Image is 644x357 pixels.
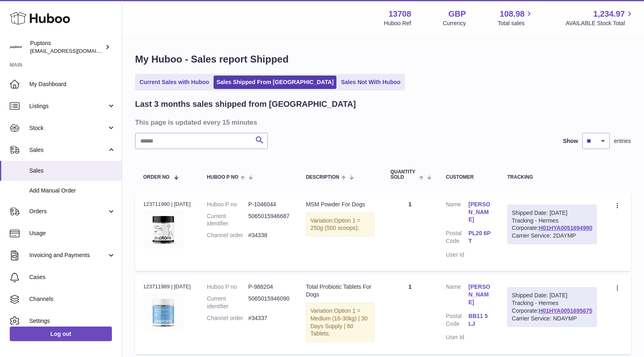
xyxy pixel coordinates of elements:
span: Huboo P no [207,175,238,180]
a: Sales Not With Huboo [338,76,403,89]
a: [PERSON_NAME] [469,201,491,224]
span: [EMAIL_ADDRESS][DOMAIN_NAME] [30,48,120,54]
dt: Channel order [207,232,249,239]
dt: Huboo P no [207,201,249,208]
span: Settings [29,317,116,325]
span: Channels [29,295,116,303]
span: entries [614,137,631,145]
div: 123711990 | [DATE] [143,201,191,208]
span: Sales [29,167,116,175]
dt: Current identifier [207,212,249,228]
span: Usage [29,229,116,237]
a: Current Sales with Huboo [137,76,212,89]
strong: 13708 [389,9,411,19]
dt: Name [446,201,469,226]
a: PL20 6PT [469,229,491,245]
a: Log out [10,327,112,341]
div: Shipped Date: [DATE] [512,209,592,217]
label: Show [563,137,578,145]
h3: This page is updated every 15 minutes [135,118,629,127]
div: Tracking - Hermes Corporate: [507,205,597,244]
img: TotalProbioticTablets120.jpg [143,293,184,331]
span: 1,234.97 [593,9,625,19]
dd: P-1046044 [248,201,290,208]
span: Order No [143,175,170,180]
span: Option 1 = 250g (500 scoops); [310,217,360,232]
a: [PERSON_NAME] [469,283,491,306]
div: Total Probiotic Tablets For Dogs [306,283,374,299]
span: AVAILABLE Stock Total [565,19,634,27]
td: 1 [382,275,438,354]
div: Variation: [306,212,374,237]
div: Tracking - Hermes Corporate: [507,287,597,327]
span: Total sales [498,19,534,27]
dt: Postal Code [446,229,469,247]
td: 1 [382,193,438,271]
span: Quantity Sold [391,169,417,180]
span: 108.98 [500,9,524,19]
div: Carrier Service: 2DAYMP [512,232,592,240]
span: Cases [29,273,116,281]
dt: Huboo P no [207,283,249,291]
strong: GBP [448,9,466,19]
span: Add Manual Order [29,187,116,195]
dd: 5065015946090 [248,295,290,310]
dt: Current identifier [207,295,249,310]
div: Puptons [30,39,103,55]
span: Invoicing and Payments [29,251,107,259]
span: Orders [29,208,107,215]
h1: My Huboo - Sales report Shipped [135,53,631,66]
div: Shipped Date: [DATE] [512,292,592,299]
span: Sales [29,146,107,154]
dd: 5065015946687 [248,212,290,228]
h2: Last 3 months sales shipped from [GEOGRAPHIC_DATA] [135,99,356,110]
div: Tracking [507,175,597,180]
dt: User Id [446,333,469,341]
span: Description [306,175,339,180]
a: H01HYA0051694990 [539,225,592,231]
dt: Postal Code [446,312,469,330]
dt: Channel order [207,314,249,322]
span: Option 1 = Medium (16-30kg) | 30 Days Supply | 60 Tablets; [310,307,368,337]
div: MSM Powder For Dogs [306,201,374,208]
img: hello@puptons.com [10,41,22,53]
dd: #34338 [248,232,290,239]
dt: Name [446,283,469,308]
dd: P-988204 [248,283,290,291]
div: Variation: [306,303,374,342]
span: Stock [29,124,107,132]
div: 123711989 | [DATE] [143,283,191,290]
dd: #34337 [248,314,290,322]
dt: User Id [446,251,469,259]
div: Carrier Service: NDAYMP [512,315,592,322]
a: BB11 5LJ [469,312,491,328]
img: TotalPetsMSMPowderForDogs_ffb90623-83ef-4257-86e1-6a44a59590c6.jpg [143,210,184,249]
a: H01HYA0051695675 [539,307,592,314]
div: Customer [446,175,491,180]
a: 108.98 Total sales [498,9,534,27]
span: Listings [29,102,107,110]
div: Currency [443,19,466,27]
a: Sales Shipped From [GEOGRAPHIC_DATA] [214,76,336,89]
span: My Dashboard [29,80,116,88]
div: Huboo Ref [384,19,411,27]
a: 1,234.97 AVAILABLE Stock Total [565,9,634,27]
